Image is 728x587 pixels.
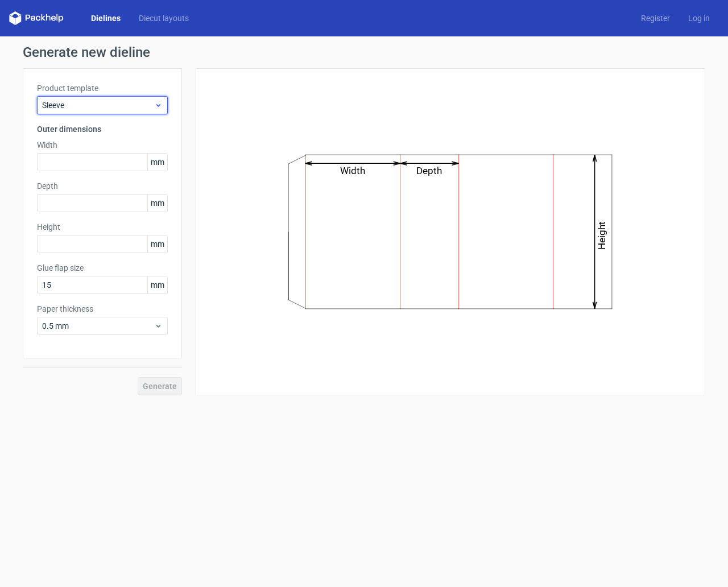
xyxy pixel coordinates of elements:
[130,13,198,24] a: Diecut layouts
[37,82,168,94] label: Product template
[417,165,442,176] text: Depth
[341,165,366,176] text: Width
[147,276,167,293] span: mm
[42,100,154,111] span: Sleeve
[82,13,130,24] a: Dielines
[632,13,679,24] a: Register
[147,195,167,212] span: mm
[147,235,167,253] span: mm
[37,123,168,135] h3: Outer dimensions
[597,221,608,250] text: Height
[42,320,154,332] span: 0.5 mm
[147,154,167,171] span: mm
[23,46,705,59] h1: Generate new dieline
[37,262,168,274] label: Glue flap size
[37,180,168,192] label: Depth
[37,303,168,315] label: Paper thickness
[37,139,168,151] label: Width
[37,221,168,233] label: Height
[679,13,719,24] a: Log in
